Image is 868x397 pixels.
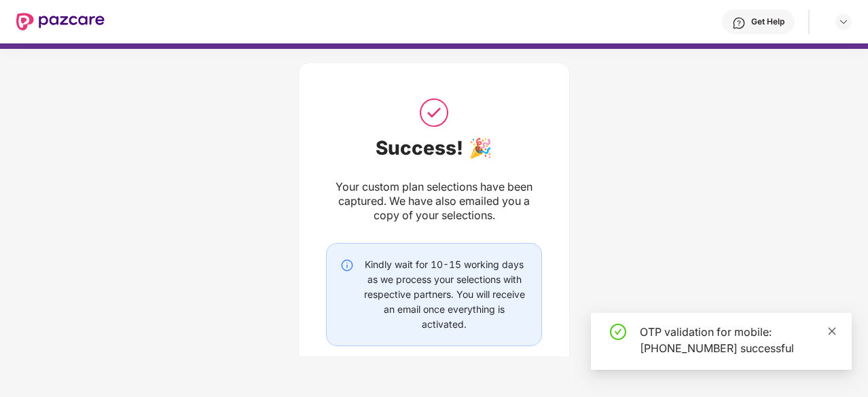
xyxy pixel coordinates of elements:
[326,136,542,159] div: Success! 🎉
[326,180,542,223] div: Your custom plan selections have been captured. We have also emailed you a copy of your selections.
[838,16,849,27] img: svg+xml;base64,PHN2ZyBpZD0iRHJvcGRvd24tMzJ4MzIiIHhtbG5zPSJodHRwOi8vd3d3LnczLm9yZy8yMDAwL3N2ZyIgd2...
[640,324,835,356] div: OTP validation for mobile: [PHONE_NUMBER] successful
[751,16,784,27] div: Get Help
[361,257,528,332] div: Kindly wait for 10-15 working days as we process your selections with respective partners. You wi...
[417,96,451,130] img: svg+xml;base64,PHN2ZyB3aWR0aD0iNTAiIGhlaWdodD0iNTAiIHZpZXdCb3g9IjAgMCA1MCA1MCIgZmlsbD0ibm9uZSIgeG...
[340,259,354,272] img: svg+xml;base64,PHN2ZyBpZD0iSW5mby0yMHgyMCIgeG1sbnM9Imh0dHA6Ly93d3cudzMub3JnLzIwMDAvc3ZnIiB3aWR0aD...
[16,13,105,31] img: New Pazcare Logo
[827,326,837,336] span: close
[732,16,746,30] img: svg+xml;base64,PHN2ZyBpZD0iSGVscC0zMngzMiIgeG1sbnM9Imh0dHA6Ly93d3cudzMub3JnLzIwMDAvc3ZnIiB3aWR0aD...
[610,324,626,340] span: check-circle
